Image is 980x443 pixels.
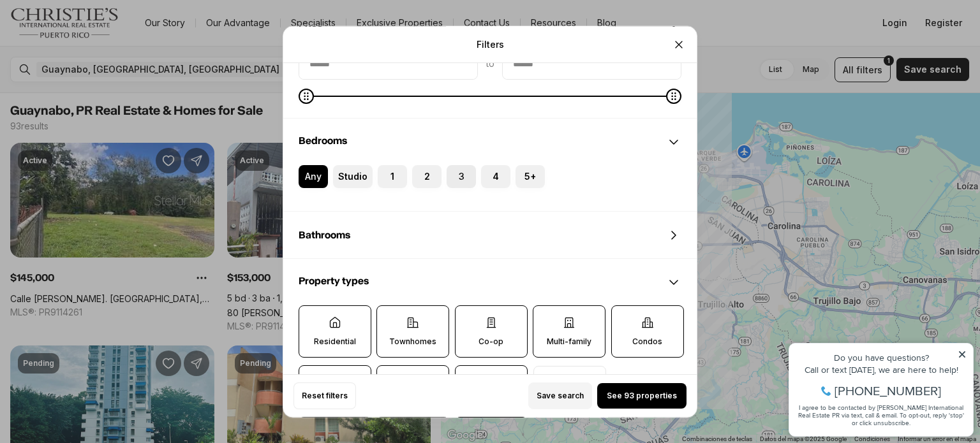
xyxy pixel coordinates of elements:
[283,165,697,211] div: Bedrooms
[283,212,697,258] div: Bathrooms
[52,60,159,73] span: [PHONE_NUMBER]
[597,383,687,409] button: See 93 properties
[607,391,677,401] span: See 93 properties
[412,165,442,188] label: 2
[389,337,436,347] p: Townhomes
[333,165,373,188] label: Studio
[447,165,476,188] label: 3
[299,165,328,188] label: Any
[283,259,697,305] div: Property types
[314,337,356,347] p: Residential
[13,41,184,50] div: Call or text [DATE], we are here to help!
[666,89,681,104] span: Maximum
[302,391,348,401] span: Reset filters
[479,337,503,347] p: Co-op
[13,29,184,38] div: Do you have questions?
[283,48,697,118] div: Price
[666,31,692,57] button: Close
[486,59,494,69] span: to
[299,89,314,104] span: Minimum
[516,165,545,188] label: 5+
[547,337,591,347] p: Multi-family
[283,119,697,165] div: Bedrooms
[299,230,350,240] span: Bathrooms
[378,165,407,188] label: 1
[528,382,592,409] button: Save search
[299,276,369,286] span: Property types
[293,382,356,409] button: Reset filters
[503,48,681,79] input: priceMax
[16,78,182,103] span: I agree to be contacted by [PERSON_NAME] International Real Estate PR via text, call & email. To ...
[477,39,504,49] p: Filters
[481,165,510,188] label: 4
[283,305,697,433] div: Property types
[537,391,584,401] span: Save search
[632,337,662,347] p: Condos
[299,48,477,79] input: priceMin
[299,136,347,146] span: Bedrooms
